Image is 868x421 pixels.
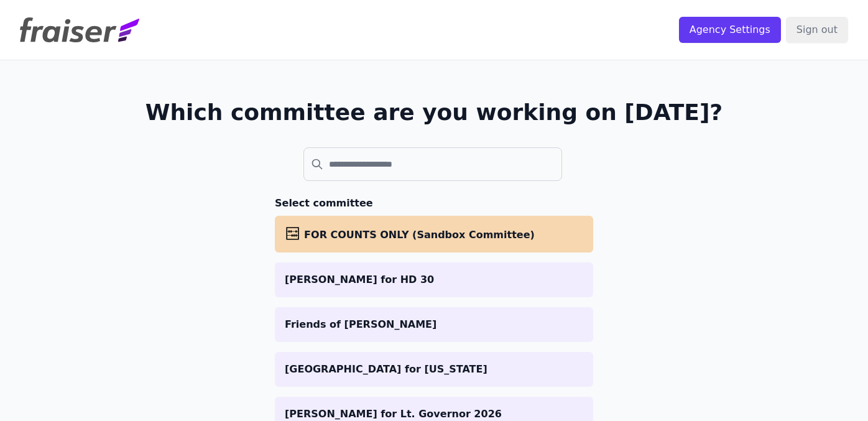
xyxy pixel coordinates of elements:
input: Sign out [786,17,848,43]
a: [GEOGRAPHIC_DATA] for [US_STATE] [275,352,593,387]
h3: Select committee [275,196,593,211]
p: [PERSON_NAME] for HD 30 [285,272,583,287]
p: Friends of [PERSON_NAME] [285,317,583,332]
img: Fraiser Logo [20,17,139,42]
a: [PERSON_NAME] for HD 30 [275,262,593,297]
h1: Which committee are you working on [DATE]? [145,100,723,125]
p: [GEOGRAPHIC_DATA] for [US_STATE] [285,362,583,377]
span: FOR COUNTS ONLY (Sandbox Committee) [304,229,535,241]
a: FOR COUNTS ONLY (Sandbox Committee) [275,216,593,252]
input: Agency Settings [679,17,781,43]
a: Friends of [PERSON_NAME] [275,307,593,342]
